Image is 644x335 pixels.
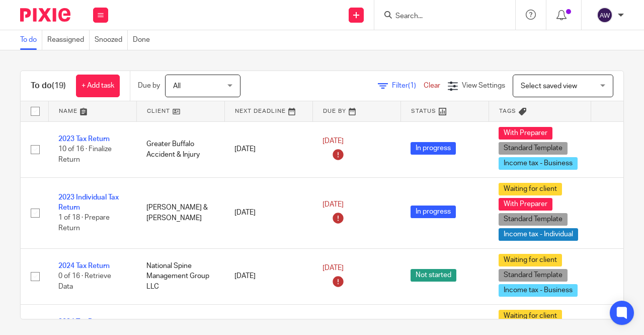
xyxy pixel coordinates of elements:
[58,273,111,290] span: 0 of 16 · Retrieve Data
[58,146,112,163] span: 10 of 16 · Finalize Return
[138,81,160,91] p: Due by
[499,284,578,297] span: Income tax - Business
[52,82,66,90] span: (19)
[499,198,552,211] span: With Preparer
[411,206,456,218] span: In progress
[521,83,577,90] span: Select saved view
[20,30,42,50] a: To do
[411,142,456,155] span: In progress
[597,7,613,23] img: svg%3E
[499,213,568,226] span: Standard Template
[47,30,90,50] a: Reassigned
[224,121,312,177] td: [DATE]
[499,269,568,282] span: Standard Template
[499,127,552,140] span: With Preparer
[136,177,224,248] td: [PERSON_NAME] & [PERSON_NAME]
[499,108,516,114] span: Tags
[58,194,119,211] a: 2023 Individual Tax Return
[499,310,562,322] span: Waiting for client
[323,138,344,145] span: [DATE]
[136,248,224,304] td: National Spine Management Group LLC
[20,8,70,22] img: Pixie
[394,12,485,21] input: Search
[76,75,120,97] a: + Add task
[411,269,456,282] span: Not started
[323,201,344,208] span: [DATE]
[424,82,440,89] a: Clear
[133,30,155,50] a: Done
[499,254,562,266] span: Waiting for client
[173,83,181,90] span: All
[58,136,110,143] a: 2023 Tax Return
[58,215,110,232] span: 1 of 18 · Prepare Return
[499,142,568,155] span: Standard Template
[95,30,128,50] a: Snoozed
[462,82,505,89] span: View Settings
[323,264,344,272] span: [DATE]
[408,82,416,89] span: (1)
[499,157,578,170] span: Income tax - Business
[499,228,578,241] span: Income tax - Individual
[224,177,312,248] td: [DATE]
[31,81,66,91] h1: To do
[499,183,562,195] span: Waiting for client
[392,82,424,89] span: Filter
[224,248,312,304] td: [DATE]
[58,318,110,325] a: 2024 Tax Return
[136,121,224,177] td: Greater Buffalo Accident & Injury
[58,262,110,270] a: 2024 Tax Return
